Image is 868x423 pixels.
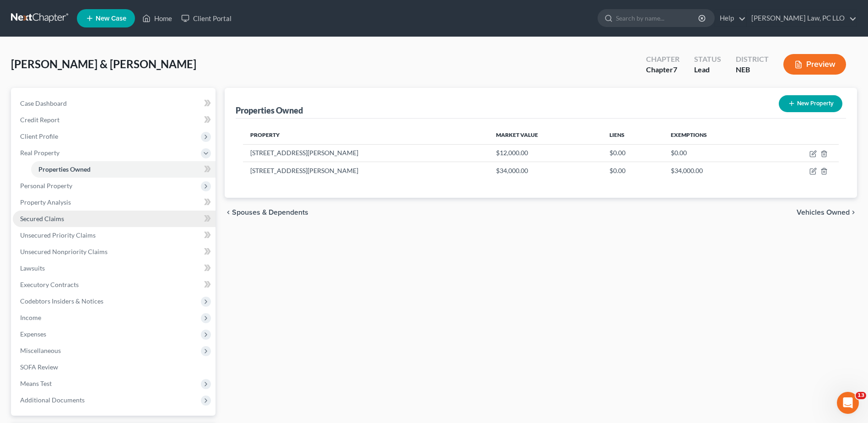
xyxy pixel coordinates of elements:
[663,144,765,162] td: $0.00
[20,363,58,371] span: SOFA Review
[225,209,308,216] button: chevron_left Spouses & Dependents
[243,126,489,144] th: Property
[20,281,79,288] span: Executory Contracts
[602,144,663,162] td: $0.00
[20,182,72,190] span: Personal Property
[96,15,126,22] span: New Case
[243,162,489,179] td: [STREET_ADDRESS][PERSON_NAME]
[663,126,765,144] th: Exemptions
[747,10,857,27] a: [PERSON_NAME] Law, PC LLO
[243,144,489,162] td: [STREET_ADDRESS][PERSON_NAME]
[11,57,196,70] span: [PERSON_NAME] & [PERSON_NAME]
[20,264,45,272] span: Lawsuits
[13,95,216,112] a: Case Dashboard
[736,65,769,75] div: NEB
[232,209,308,216] span: Spouses & Dependents
[236,105,303,116] div: Properties Owned
[20,330,46,338] span: Expenses
[602,162,663,179] td: $0.00
[13,277,216,293] a: Executory Contracts
[489,126,602,144] th: Market Value
[673,65,677,74] span: 7
[20,380,52,387] span: Means Test
[797,209,850,216] span: Vehicles Owned
[20,248,108,255] span: Unsecured Nonpriority Claims
[20,149,59,157] span: Real Property
[31,161,216,178] a: Properties Owned
[779,95,842,112] button: New Property
[797,209,857,216] button: Vehicles Owned chevron_right
[20,231,96,239] span: Unsecured Priority Claims
[20,314,41,321] span: Income
[20,347,61,354] span: Miscellaneous
[20,132,58,140] span: Client Profile
[20,99,67,107] span: Case Dashboard
[177,10,236,27] a: Client Portal
[225,209,232,216] i: chevron_left
[694,54,721,65] div: Status
[856,392,866,399] span: 13
[663,162,765,179] td: $34,000.00
[13,244,216,260] a: Unsecured Nonpriority Claims
[489,162,602,179] td: $34,000.00
[20,215,64,222] span: Secured Claims
[13,227,216,244] a: Unsecured Priority Claims
[646,54,679,65] div: Chapter
[38,165,91,173] span: Properties Owned
[13,112,216,128] a: Credit Report
[736,54,769,65] div: District
[20,116,59,124] span: Credit Report
[616,10,700,27] input: Search by name...
[646,65,679,75] div: Chapter
[13,194,216,211] a: Property Analysis
[13,260,216,277] a: Lawsuits
[13,211,216,227] a: Secured Claims
[602,126,663,144] th: Liens
[20,396,85,404] span: Additional Documents
[783,54,846,75] button: Preview
[138,10,177,27] a: Home
[837,392,859,414] iframe: Intercom live chat
[694,65,721,75] div: Lead
[13,359,216,375] a: SOFA Review
[489,144,602,162] td: $12,000.00
[850,209,857,216] i: chevron_right
[20,297,103,305] span: Codebtors Insiders & Notices
[20,198,71,206] span: Property Analysis
[715,10,746,27] a: Help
